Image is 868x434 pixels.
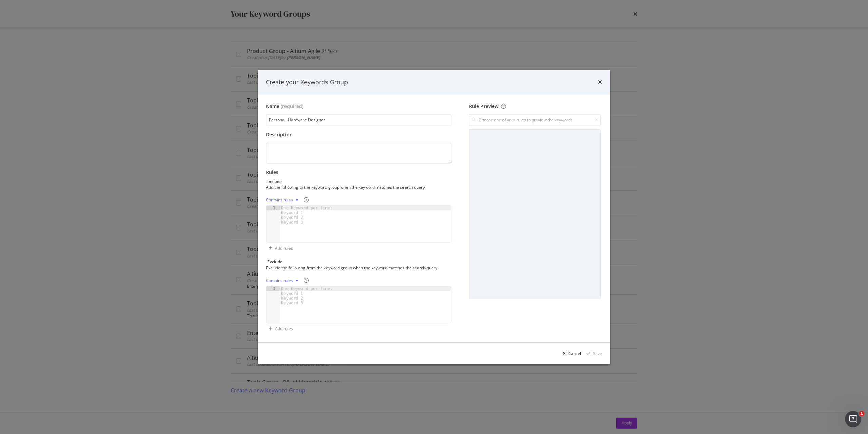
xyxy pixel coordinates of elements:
[258,70,610,364] div: modal
[598,78,602,87] div: times
[469,103,601,110] div: Rule Preview
[281,103,303,110] span: (required)
[266,243,293,253] button: Add rules
[267,259,282,265] div: Exclude
[266,323,293,334] button: Add rules
[266,184,450,190] div: Add the following to the keyword group when the keyword matches the search query
[275,245,293,251] div: Add rules
[266,114,451,126] input: Enter a name
[275,326,293,332] div: Add rules
[845,411,861,427] iframe: Intercom live chat
[280,286,336,305] div: One Keyword per line: Keyword 1 Keyword 2 Keyword 3
[266,169,451,176] div: Rules
[859,411,864,416] span: 1
[266,286,280,291] div: 1
[266,265,450,270] div: Exclude the following from the keyword group when the keyword matches the search query
[584,348,602,359] button: Save
[266,194,301,205] button: Contains rules
[266,131,451,138] div: Description
[266,279,293,283] div: Contains rules
[266,206,280,210] div: 1
[267,178,282,184] div: Include
[280,206,336,225] div: One Keyword per line: Keyword 1 Keyword 2 Keyword 3
[266,275,301,286] button: Contains rules
[568,351,581,356] div: Cancel
[266,198,293,202] div: Contains rules
[560,348,581,359] button: Cancel
[266,78,348,87] div: Create your Keywords Group
[266,103,279,110] div: Name
[469,114,601,126] input: Choose one of your rules to preview the keywords
[593,351,602,356] div: Save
